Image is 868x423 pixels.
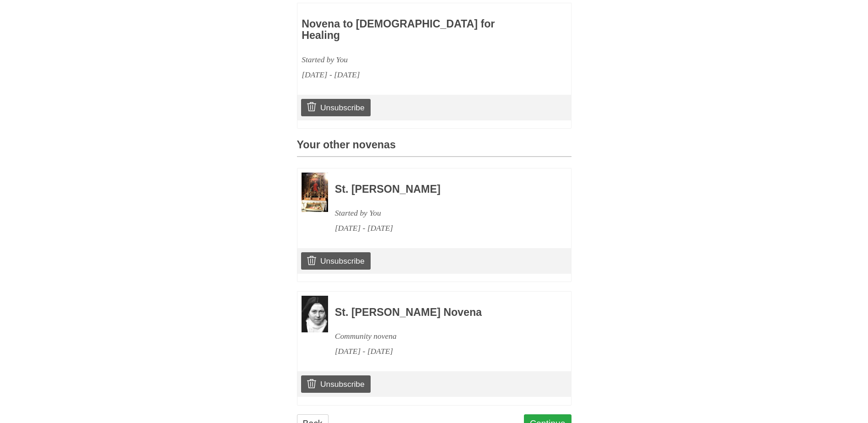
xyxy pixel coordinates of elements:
[335,344,546,359] div: [DATE] - [DATE]
[335,184,546,195] h3: St. [PERSON_NAME]
[302,67,513,82] div: [DATE] - [DATE]
[301,375,370,393] a: Unsubscribe
[301,99,370,116] a: Unsubscribe
[302,173,328,212] img: Novena image
[302,52,513,67] div: Started by You
[335,206,546,221] div: Started by You
[297,139,571,157] h3: Your other novenas
[335,329,546,344] div: Community novena
[302,18,513,42] h3: Novena to [DEMOGRAPHIC_DATA] for Healing
[335,221,546,236] div: [DATE] - [DATE]
[335,307,546,319] h3: St. [PERSON_NAME] Novena
[301,252,370,270] a: Unsubscribe
[302,296,328,332] img: Novena image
